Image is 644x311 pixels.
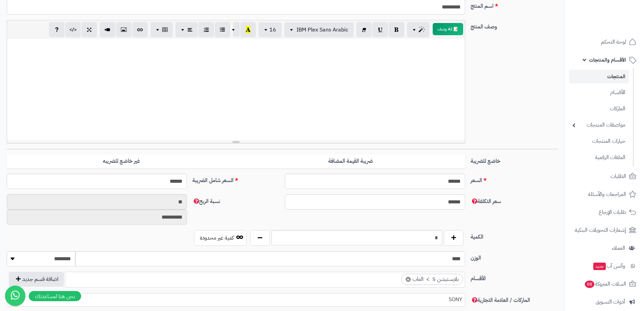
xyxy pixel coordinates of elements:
[569,168,640,184] a: الطلبات
[569,102,629,116] a: الماركات
[569,34,640,50] a: لوحة التحكم
[7,154,236,168] label: غير خاضع للضريبه
[468,230,560,241] label: الكمية
[599,207,626,217] span: طلبات الإرجاع
[569,258,640,274] a: وآتس آبجديد
[569,186,640,202] a: المراجعات والأسئلة
[236,154,465,168] label: ضريبة القيمة المضافة
[468,154,560,165] label: خاضع للضريبة
[575,225,626,235] span: إشعارات التحويلات البنكية
[7,294,465,305] span: SONY
[588,190,626,199] span: المراجعات والأسئلة
[471,197,501,205] span: سعر التكلفة
[471,296,530,304] span: الماركات / العلامة التجارية
[569,70,629,84] a: المنتجات
[569,204,640,220] a: طلبات الإرجاع
[569,240,640,256] a: العملاء
[611,172,626,181] span: الطلبات
[584,279,626,289] span: السلات المتروكة
[468,251,560,262] label: الوزن
[406,277,411,282] span: ×
[569,85,629,100] a: الأقسام
[269,26,276,34] span: 16
[569,294,640,310] a: أدوات التسويق
[190,174,282,184] label: السعر شامل الضريبة
[296,26,348,34] span: IBM Plex Sans Arabic
[596,297,625,307] span: أدوات التسويق
[468,174,560,184] label: السعر
[192,197,220,205] span: نسبة الربح
[569,222,640,238] a: إشعارات التحويلات البنكية
[401,274,463,285] li: بلايستيشن 5 > العاب
[569,276,640,292] a: السلات المتروكة88
[589,55,626,65] span: الأقسام والمنتجات
[593,263,606,270] span: جديد
[598,17,638,31] img: logo-2.png
[9,272,64,287] button: اضافة قسم جديد
[259,22,282,37] button: 16
[7,293,465,307] span: SONY
[569,118,629,132] a: مواصفات المنتجات
[433,23,463,35] button: 📝 AI وصف
[569,150,629,165] a: الملفات الرقمية
[569,134,629,149] a: خيارات المنتجات
[601,37,626,47] span: لوحة التحكم
[468,20,560,31] label: وصف المنتج
[593,261,625,271] span: وآتس آب
[468,272,560,283] label: الأقسام
[585,280,594,288] span: 88
[284,22,354,37] button: IBM Plex Sans Arabic
[612,243,625,253] span: العملاء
